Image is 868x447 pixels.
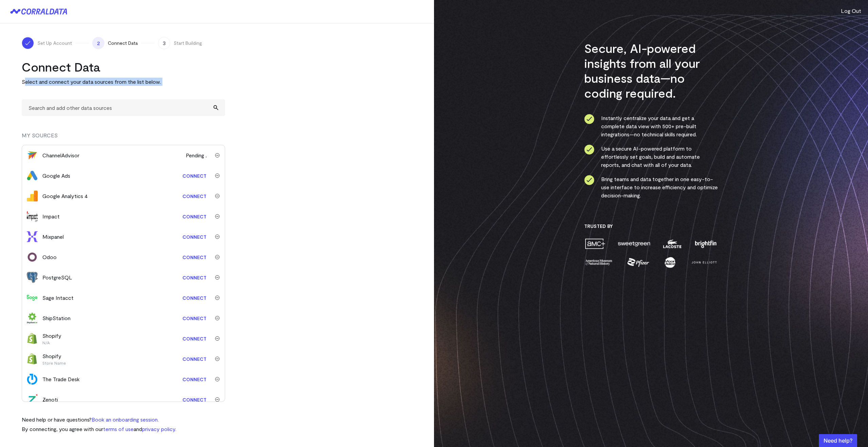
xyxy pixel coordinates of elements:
[27,231,38,242] img: mixpanel-dc8f5fa7.svg
[584,144,718,169] li: Use a secure AI-powered platform to effortlessly set goals, build and automate reports, and chat ...
[27,150,38,161] img: channel_advisor-253d79db.svg
[215,316,220,320] img: trash-40e54a27.svg
[42,395,58,404] div: Zenoti
[179,271,210,284] a: Connect
[179,332,210,345] a: Connect
[179,292,210,304] a: Connect
[22,131,225,145] div: MY SOURCES
[42,294,74,302] div: Sage Intacct
[42,273,72,281] div: PostgreSQL
[215,336,220,341] img: trash-40e54a27.svg
[42,151,79,159] div: ChannelAdvisor
[92,416,159,423] a: Book an onboarding session.
[27,292,38,303] img: sage_intacct-9210f79a.svg
[215,214,220,219] img: trash-40e54a27.svg
[584,223,718,229] h3: Trusted By
[27,333,38,344] img: shopify-673fa4e3.svg
[663,256,677,268] img: moon-juice-c312e729.png
[27,394,38,405] img: zenoti-2086f9c1.png
[42,352,66,366] div: Shopify
[27,211,38,222] img: impact-33625990.svg
[42,340,61,345] p: N/A
[27,170,38,181] img: google_ads-c8121f33.png
[108,40,138,46] span: Connect Data
[27,374,38,385] img: the_trade_desk-18782426.svg
[42,172,70,180] div: Google Ads
[22,78,225,86] p: Select and connect your data sources from the list below.
[22,99,225,116] input: Search and add other data sources
[215,377,220,382] img: trash-40e54a27.svg
[215,356,220,361] img: trash-40e54a27.svg
[27,272,38,283] img: postgres-5a1a2aed.svg
[179,393,210,406] a: Connect
[215,194,220,198] img: trash-40e54a27.svg
[42,253,57,261] div: Odoo
[584,114,594,124] img: ico-check-circle-4b19435c.svg
[179,373,210,386] a: Connect
[627,256,650,268] img: pfizer-e137f5fc.png
[841,7,861,15] button: Log Out
[584,175,718,199] li: Bring teams and data together in one easy-to-use interface to increase efficiency and optimize de...
[42,233,64,241] div: Mixpanel
[215,153,220,158] img: trash-40e54a27.svg
[179,231,210,243] a: Connect
[215,173,220,178] img: trash-40e54a27.svg
[42,314,71,322] div: ShipStation
[42,192,88,200] div: Google Analytics 4
[174,40,202,46] span: Start Building
[42,375,80,383] div: The Trade Desk
[179,190,210,202] a: Connect
[215,255,220,259] img: trash-40e54a27.svg
[27,353,38,364] img: shopify-673fa4e3.svg
[584,238,606,250] img: amc-0b11a8f1.png
[186,151,210,159] span: Pending
[22,425,176,433] p: By connecting, you agree with our and
[27,252,38,263] img: odoo-0549de51.svg
[693,238,718,250] img: brightfin-a251e171.png
[142,426,176,432] a: privacy policy.
[584,144,594,155] img: ico-check-circle-4b19435c.svg
[215,234,220,239] img: trash-40e54a27.svg
[617,238,651,250] img: sweetgreen-1d1fb32c.png
[92,37,104,49] span: 2
[584,175,594,185] img: ico-check-circle-4b19435c.svg
[179,210,210,223] a: Connect
[27,313,38,324] img: shipstation-0b490974.svg
[215,397,220,402] img: trash-40e54a27.svg
[37,40,72,46] span: Set Up Account
[158,37,170,49] span: 3
[179,251,210,264] a: Connect
[215,295,220,300] img: trash-40e54a27.svg
[27,191,38,201] img: google_analytics_4-4ee20295.svg
[179,170,210,182] a: Connect
[42,212,60,220] div: Impact
[584,114,718,138] li: Instantly centralize your data and get a complete data view with 500+ pre-built integrations—no t...
[179,353,210,365] a: Connect
[24,40,31,46] img: ico-check-white-5ff98cb1.svg
[22,415,176,424] p: Need help or have questions?
[22,59,225,74] h2: Connect Data
[690,256,718,268] img: john-elliott-25751c40.png
[42,360,66,366] p: Store Name
[662,238,682,250] img: lacoste-7a6b0538.png
[584,256,613,268] img: amnh-5afada46.png
[103,426,134,432] a: terms of use
[215,275,220,280] img: trash-40e54a27.svg
[584,41,718,100] h3: Secure, AI-powered insights from all your business data—no coding required.
[42,332,61,345] div: Shopify
[179,312,210,325] a: Connect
